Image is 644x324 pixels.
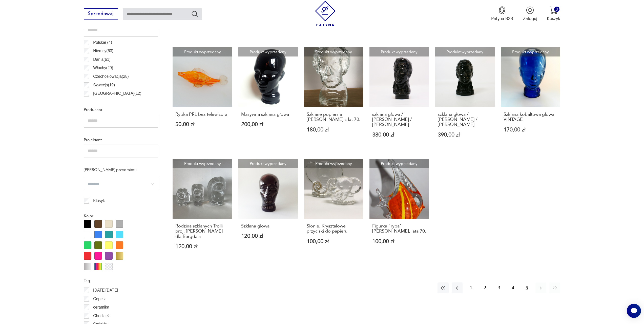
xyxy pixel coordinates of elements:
a: Sprzedawaj [84,12,118,16]
button: Szukaj [191,10,198,17]
a: Produkt wyprzedanySłonie. Kryształowe przyciski do papieruSłonie. Kryształowe przyciski do papier... [304,159,363,261]
button: 5 [522,282,532,293]
h3: Szklana głowa [241,224,295,229]
a: Produkt wyprzedanySzklana kobaltowa głowa VINTAGESzklana kobaltowa głowa VINTAGE170,00 zł [501,47,560,149]
h3: Szklana kobaltowa głowa VINTAGE [504,112,558,122]
button: 1 [466,282,476,293]
h3: Figurka "ryba" [PERSON_NAME], lata 70. [372,224,426,234]
p: 120,00 zł [175,244,230,249]
a: Produkt wyprzedanyRybka PRL bez telewizoraRybka PRL bez telewizora50,00 zł [173,47,232,149]
p: 50,00 zł [175,122,230,127]
h3: Rybka PRL bez telewizora [175,112,230,117]
a: Produkt wyprzedanyszklana głowa / ELVIS PRESLEY / Ingrid Glassszklana głowa / [PERSON_NAME] / [PE... [435,47,495,149]
button: 0Koszyk [547,6,560,22]
a: Produkt wyprzedanyRodzina szklanych Trolli proj. Peter Johansson dla BergdalaRodzina szklanych Tr... [173,159,232,261]
p: Projektant [84,137,158,143]
p: Niemcy ( 63 ) [93,48,113,54]
p: Kolor [84,213,158,219]
p: ceramika [93,304,109,311]
img: Patyna - sklep z meblami i dekoracjami vintage [313,1,338,26]
p: Dania ( 61 ) [93,56,111,63]
p: 100,00 zł [372,239,426,244]
img: Ikona medalu [498,6,506,14]
h3: szklana głowa / [PERSON_NAME] / [PERSON_NAME] [438,112,492,127]
h3: Szklane popiersie [PERSON_NAME] z lat 70. [307,112,361,122]
a: Ikona medaluPatyna B2B [491,6,513,22]
a: Produkt wyprzedanySzklana głowaSzklana głowa120,00 zł [238,159,298,261]
button: Sprzedawaj [84,8,118,20]
p: 180,00 zł [307,127,361,132]
p: Francja ( 12 ) [93,99,113,105]
button: 2 [480,282,490,293]
a: Produkt wyprzedanySzklane popiersie Beethovena z lat 70.Szklane popiersie [PERSON_NAME] z lat 70.... [304,47,363,149]
button: Patyna B2B [491,6,513,22]
a: Produkt wyprzedanyMasywna szklana głowaMasywna szklana głowa200,00 zł [238,47,298,149]
p: Zaloguj [523,16,537,22]
p: Patyna B2B [491,16,513,22]
p: Polska ( 74 ) [93,39,112,46]
h3: Słonie. Kryształowe przyciski do papieru [307,224,361,234]
button: Zaloguj [523,6,537,22]
h3: Rodzina szklanych Trolli proj. [PERSON_NAME] dla Bergdala [175,224,230,239]
p: 390,00 zł [438,132,492,138]
p: Tag [84,277,158,284]
p: [DATE][DATE] [93,287,118,294]
button: 3 [493,282,504,293]
iframe: Smartsupp widget button [627,304,641,318]
img: Ikona koszyka [550,6,557,14]
p: 100,00 zł [307,239,361,244]
p: Cepelia [93,296,107,302]
p: 120,00 zł [241,234,295,239]
p: Czechosłowacja ( 28 ) [93,73,129,80]
p: 380,00 zł [372,132,426,138]
p: Klasyk [93,198,105,204]
p: Włochy ( 29 ) [93,65,113,71]
h3: Masywna szklana głowa [241,112,295,117]
p: Chodzież [93,313,110,319]
img: Ikonka użytkownika [526,6,534,14]
p: Producent [84,106,158,113]
div: 0 [554,7,559,12]
button: 4 [507,282,518,293]
p: [PERSON_NAME] przedmiotu [84,166,158,173]
a: Produkt wyprzedanyszklana głowa / ELVIS PRESLEY / Ingrid Glassszklana głowa / [PERSON_NAME] / [PE... [369,47,429,149]
p: 200,00 zł [241,122,295,127]
p: Koszyk [547,16,560,22]
a: Produkt wyprzedanyFigurka "ryba" szkło Murano, lata 70.Figurka "ryba" [PERSON_NAME], lata 70.100,... [369,159,429,261]
p: [GEOGRAPHIC_DATA] ( 12 ) [93,90,141,97]
h3: szklana głowa / [PERSON_NAME] / [PERSON_NAME] [372,112,426,127]
p: 170,00 zł [504,127,558,132]
p: Szwecja ( 19 ) [93,82,115,88]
